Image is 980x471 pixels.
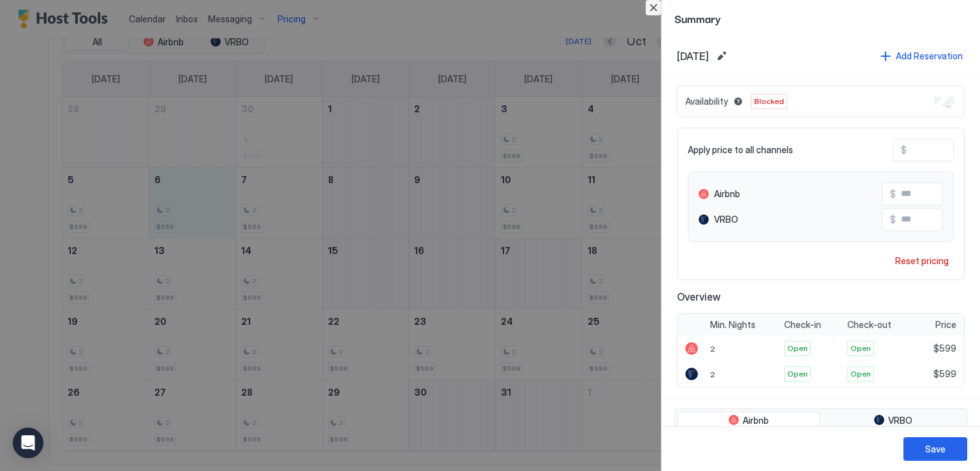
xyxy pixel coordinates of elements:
[896,49,963,63] div: Add Reservation
[13,428,43,458] div: Open Intercom Messenger
[850,343,871,354] span: Open
[677,50,709,63] span: [DATE]
[710,370,715,379] span: 2
[901,144,907,156] span: $
[754,96,784,107] span: Blocked
[850,368,871,380] span: Open
[890,252,954,269] button: Reset pricing
[678,412,820,430] button: Airbnb
[933,343,956,354] span: $599
[710,344,715,354] span: 2
[935,319,956,331] span: Price
[903,437,967,461] button: Save
[784,319,821,331] span: Check-in
[879,47,965,64] button: Add Reservation
[787,368,808,380] span: Open
[933,368,956,380] span: $599
[787,343,808,354] span: Open
[674,408,967,433] div: tab-group
[685,96,728,107] span: Availability
[731,94,746,109] button: Blocked dates override all pricing rules and remain unavailable until manually unblocked
[888,415,912,426] span: VRBO
[714,188,740,200] span: Airbnb
[890,214,896,225] span: $
[674,10,967,26] span: Summary
[714,49,729,64] button: Edit date range
[743,415,769,426] span: Airbnb
[822,412,965,430] button: VRBO
[714,214,738,225] span: VRBO
[847,319,891,331] span: Check-out
[895,254,949,267] div: Reset pricing
[890,188,896,200] span: $
[710,319,755,331] span: Min. Nights
[688,144,793,156] span: Apply price to all channels
[677,290,965,303] span: Overview
[925,442,946,456] div: Save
